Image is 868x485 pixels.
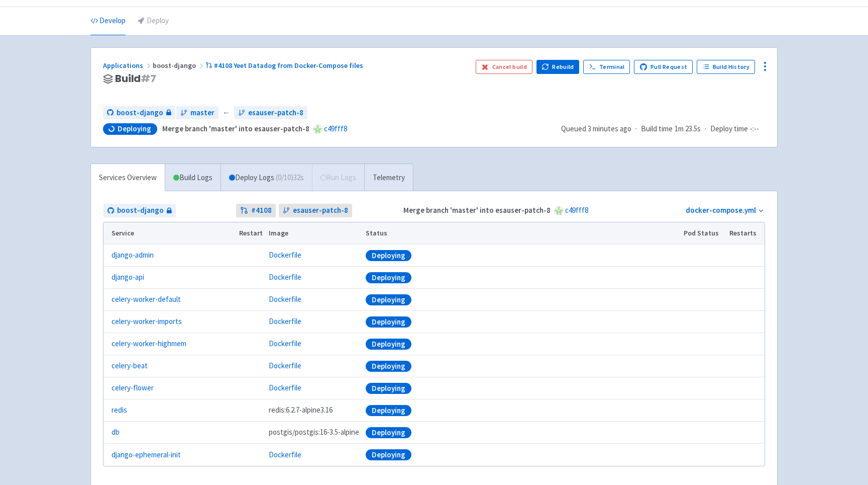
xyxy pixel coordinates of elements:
span: Queued [561,124,631,133]
a: Deploy [138,7,169,35]
th: Status [363,222,681,245]
a: celery-flower [112,382,154,394]
a: celery-beat [112,360,148,372]
span: # 7 [141,71,156,86]
a: django-api [112,272,144,283]
a: redis [112,405,127,416]
a: boost-django [103,204,176,217]
a: c49fff8 [324,124,347,133]
span: master [190,107,214,119]
div: Deploying [366,294,411,305]
span: Deploy time [710,123,748,135]
span: redis:6.2.7-alpine3.16 [269,405,333,416]
button: Cancel build [476,60,532,74]
a: Applications [103,61,153,70]
span: 1m 23.5s [675,123,701,135]
a: master [176,106,219,120]
div: Deploying [366,316,411,328]
a: Dockerfile [269,294,301,304]
th: Image [266,222,363,245]
a: Dockerfile [269,316,301,326]
div: Deploying [366,449,411,460]
span: boost-django [153,61,205,70]
a: django-ephemeral-init [112,449,181,461]
a: c49fff8 [565,205,588,215]
span: esauser-patch-8 [248,107,303,119]
a: Terminal [583,60,630,74]
span: boost-django [117,205,164,216]
a: #4108 [236,204,276,217]
th: Restarts [726,222,765,245]
button: Rebuild [536,60,580,74]
a: celery-worker-highmem [112,338,186,350]
time: 3 minutes ago [588,124,631,133]
a: db [112,427,120,438]
a: Pull Request [634,60,693,74]
strong: Merge branch 'master' into esauser-patch-8 [403,205,551,215]
a: Build Logs [165,164,221,192]
span: ( 0 / 10 ) 32s [276,172,304,184]
span: ← [223,107,230,119]
span: -:-- [750,123,759,135]
a: Telemetry [364,164,413,192]
div: Deploying [366,250,411,261]
span: Deploying [118,124,151,134]
a: Dockerfile [269,361,301,370]
a: Dockerfile [269,383,301,392]
a: docker-compose.yml [686,205,756,215]
th: Restart [236,222,266,245]
th: Service [103,222,236,245]
div: Deploying [366,339,411,350]
a: Build History [697,60,755,74]
span: postgis/postgis:16-3.5-alpine [269,427,359,438]
strong: # 4108 [251,205,272,216]
div: Deploying [366,405,411,416]
a: django-admin [112,250,154,261]
a: esauser-patch-8 [279,204,352,217]
div: Deploying [366,272,411,283]
a: Dockerfile [269,250,301,260]
a: Dockerfile [269,339,301,348]
span: Build [115,73,156,85]
span: boost-django [117,107,163,119]
a: celery-worker-imports [112,316,182,328]
div: Deploying [366,383,411,394]
span: Build time [641,123,673,135]
a: Deploy Logs (0/10)32s [221,164,312,192]
a: boost-django [103,106,175,120]
div: · · [561,123,765,135]
a: celery-worker-default [112,294,181,305]
strong: Merge branch 'master' into esauser-patch-8 [162,124,309,133]
a: Develop [90,7,126,35]
div: Deploying [366,361,411,372]
a: Dockerfile [269,272,301,282]
a: esauser-patch-8 [234,106,307,120]
a: #4108 Yeet Datadog from Docker-Compose files [205,61,365,70]
a: Dockerfile [269,450,301,459]
span: esauser-patch-8 [293,205,348,216]
th: Pod Status [681,222,726,245]
a: Services Overview [91,164,165,192]
div: Deploying [366,427,411,438]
